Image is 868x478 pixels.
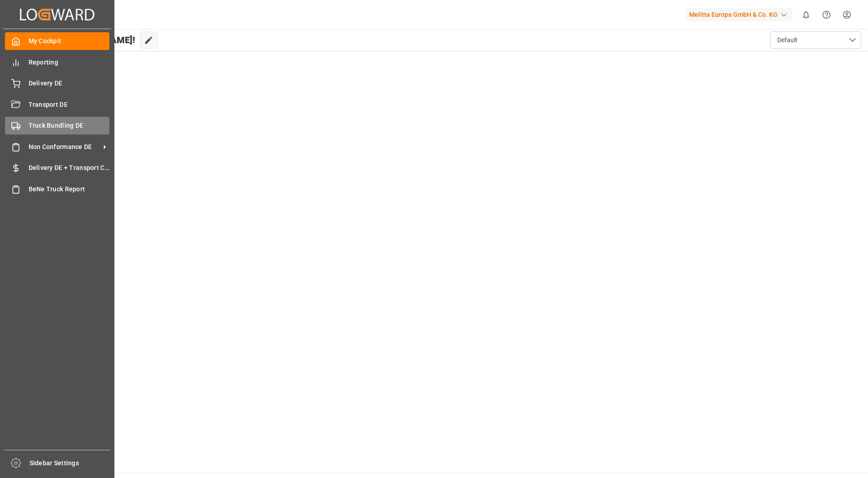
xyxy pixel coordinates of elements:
a: Truck Bundling DE [5,117,109,134]
a: Delivery DE + Transport Cost [5,159,109,177]
span: Truck Bundling DE [29,121,110,130]
span: Transport DE [29,100,110,110]
span: Hello [PERSON_NAME]! [38,31,135,49]
a: My Cockpit [5,32,109,50]
span: Sidebar Settings [30,458,111,468]
button: Help Center [816,5,837,25]
button: show 0 new notifications [796,5,816,25]
div: Melitta Europa GmbH & Co. KG [686,8,792,21]
span: My Cockpit [29,36,110,46]
span: Non Conformance DE [29,142,100,152]
a: Transport DE [5,95,109,113]
button: open menu [770,31,861,49]
span: Delivery DE + Transport Cost [29,163,110,173]
a: Delivery DE [5,75,109,92]
a: BeNe Truck Report [5,180,109,198]
button: Melitta Europa GmbH & Co. KG [686,6,796,23]
span: BeNe Truck Report [29,184,110,194]
a: Reporting [5,53,109,71]
span: Default [777,35,798,45]
span: Delivery DE [29,79,110,88]
span: Reporting [29,58,110,67]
